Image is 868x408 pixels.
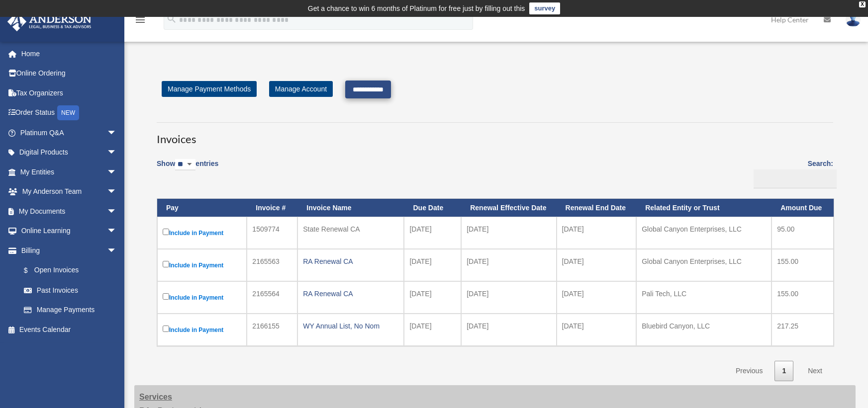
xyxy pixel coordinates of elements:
div: State Renewal CA [303,222,398,236]
input: Include in Payment [163,326,169,332]
span: arrow_drop_down [107,201,127,222]
th: Amount Due: activate to sort column ascending [772,199,834,217]
th: Invoice #: activate to sort column ascending [247,199,297,217]
label: Search: [750,158,833,188]
td: [DATE] [461,217,556,249]
td: [DATE] [461,249,556,281]
th: Renewal End Date: activate to sort column ascending [557,199,637,217]
label: Include in Payment [163,324,241,336]
td: [DATE] [404,217,461,249]
input: Include in Payment [163,261,169,267]
span: arrow_drop_down [107,123,127,143]
a: Previous [728,361,770,381]
i: search [166,13,177,24]
label: Include in Payment [163,259,241,271]
a: My Anderson Teamarrow_drop_down [7,182,132,202]
td: 2165563 [247,249,297,281]
span: arrow_drop_down [107,182,127,202]
td: [DATE] [404,249,461,281]
td: [DATE] [557,314,637,346]
a: Online Learningarrow_drop_down [7,221,132,241]
input: Include in Payment [163,229,169,235]
td: [DATE] [404,281,461,314]
input: Include in Payment [163,293,169,300]
a: Tax Organizers [7,83,132,103]
th: Invoice Name: activate to sort column ascending [297,199,404,217]
th: Renewal Effective Date: activate to sort column ascending [461,199,556,217]
td: [DATE] [557,249,637,281]
select: Showentries [175,159,195,170]
span: arrow_drop_down [107,162,127,182]
td: Global Canyon Enterprises, LLC [636,217,772,249]
a: Order StatusNEW [7,103,132,123]
a: Home [7,44,132,64]
td: 2166155 [247,314,297,346]
th: Related Entity or Trust: activate to sort column ascending [636,199,772,217]
a: Events Calendar [7,320,132,339]
img: User Pic [846,12,861,27]
a: My Entitiesarrow_drop_down [7,162,132,182]
div: close [859,1,866,7]
a: survey [529,2,560,14]
i: menu [134,14,146,26]
div: RA Renewal CA [303,254,398,268]
h3: Invoices [157,122,833,147]
a: Manage Account [269,81,333,97]
td: [DATE] [557,217,637,249]
td: Global Canyon Enterprises, LLC [636,249,772,281]
img: Anderson Advisors Platinum Portal [4,12,95,31]
a: menu [134,17,146,26]
td: 2165564 [247,281,297,314]
td: 217.25 [772,314,834,346]
a: Billingarrow_drop_down [7,241,127,260]
a: Platinum Q&Aarrow_drop_down [7,123,132,143]
td: Pali Tech, LLC [636,281,772,314]
th: Pay: activate to sort column descending [157,199,247,217]
span: $ [29,264,34,277]
label: Show entries [157,158,218,180]
a: Manage Payments [14,300,127,320]
a: Online Ordering [7,64,132,83]
th: Due Date: activate to sort column ascending [404,199,461,217]
div: RA Renewal CA [303,287,398,301]
span: arrow_drop_down [107,241,127,261]
div: NEW [57,105,79,120]
td: 1509774 [247,217,297,249]
label: Include in Payment [163,227,241,239]
span: arrow_drop_down [107,143,127,163]
div: WY Annual List, No Nom [303,319,398,333]
td: 155.00 [772,249,834,281]
td: 95.00 [772,217,834,249]
td: [DATE] [557,281,637,314]
input: Search: [754,169,837,188]
a: Digital Productsarrow_drop_down [7,143,132,163]
a: Manage Payment Methods [162,81,257,97]
strong: Services [139,393,172,401]
a: $Open Invoices [14,260,122,281]
a: Past Invoices [14,280,127,300]
td: 155.00 [772,281,834,314]
td: Bluebird Canyon, LLC [636,314,772,346]
a: My Documentsarrow_drop_down [7,201,132,221]
div: Get a chance to win 6 months of Platinum for free just by filling out this [308,2,525,14]
td: [DATE] [461,314,556,346]
td: [DATE] [461,281,556,314]
td: [DATE] [404,314,461,346]
span: arrow_drop_down [107,221,127,242]
label: Include in Payment [163,291,241,304]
